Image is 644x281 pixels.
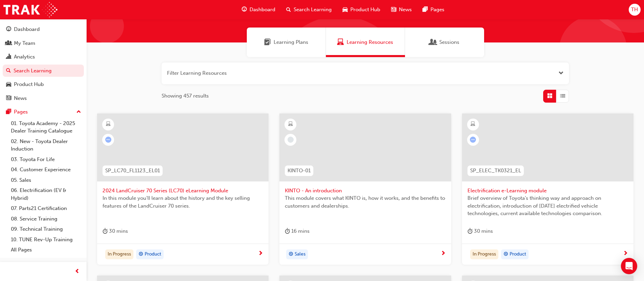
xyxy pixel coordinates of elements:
a: SP_LC70_FL1123_EL012024 LandCruiser 70 Series (LC70) eLearning ModuleIn this module you'll learn ... [97,113,269,265]
a: News [3,92,84,105]
span: learningRecordVerb_NONE-icon [288,137,294,143]
a: guage-iconDashboard [236,3,281,17]
a: SessionsSessions [405,28,484,57]
span: Learning Plans [264,38,271,46]
span: In this module you'll learn about the history and the key selling features of the LandCruiser 70 ... [103,194,263,210]
a: search-iconSearch Learning [281,3,337,17]
button: DashboardMy TeamAnalyticsSearch LearningProduct HubNews [3,22,84,106]
a: pages-iconPages [417,3,450,17]
a: news-iconNews [386,3,417,17]
span: Dashboard [250,6,275,14]
button: Pages [3,106,84,118]
span: learningResourceType_ELEARNING-icon [288,120,293,129]
span: guage-icon [6,27,11,33]
span: target-icon [503,250,508,259]
span: Product [510,250,526,258]
span: Sales [295,250,306,258]
button: TH [629,4,641,16]
a: Search Learning [3,65,84,77]
a: Dashboard [3,23,84,36]
span: Search Learning [294,6,332,14]
span: Learning Resources [347,38,393,46]
span: Brief overview of Toyota’s thinking way and approach on electrification, introduction of [DATE] e... [467,194,628,217]
div: 30 mins [467,227,493,235]
span: next-icon [441,251,446,257]
span: Learning Plans [274,38,308,46]
span: KINTO-01 [288,167,311,175]
span: KINTO - An introduction [285,187,445,195]
a: Learning ResourcesLearning Resources [326,28,405,57]
a: Learning PlansLearning Plans [247,28,326,57]
a: 01. Toyota Academy - 2025 Dealer Training Catalogue [8,118,84,136]
span: duration-icon [467,227,473,235]
a: All Pages [8,245,84,255]
span: car-icon [343,5,348,14]
span: next-icon [258,251,263,257]
span: up-icon [76,108,81,117]
span: search-icon [6,68,11,74]
span: next-icon [623,251,628,257]
span: duration-icon [285,227,290,235]
a: 10. TUNE Rev-Up Training [8,234,84,245]
span: Product Hub [350,6,380,14]
span: learningRecordVerb_ATTEMPT-icon [470,137,476,143]
a: 09. Technical Training [8,224,84,234]
a: 05. Sales [8,175,84,186]
div: Product Hub [14,81,44,88]
span: Showing 457 results [162,92,209,100]
span: learningResourceType_ELEARNING-icon [471,120,475,129]
span: TH [631,6,638,14]
a: car-iconProduct Hub [337,3,386,17]
a: 03. Toyota For Life [8,154,84,165]
a: Analytics [3,51,84,63]
span: learningResourceType_ELEARNING-icon [106,120,111,129]
span: target-icon [289,250,293,259]
span: Product [145,250,161,258]
div: Open Intercom Messenger [621,258,637,274]
span: News [399,6,412,14]
span: Sessions [439,38,459,46]
span: SP_ELEC_TK0321_EL [470,167,521,175]
img: Trak [3,2,57,17]
div: In Progress [105,249,133,260]
a: 04. Customer Experience [8,164,84,175]
a: My Team [3,37,84,50]
span: Grid [547,92,552,100]
a: 06. Electrification (EV & Hybrid) [8,185,84,203]
span: Learning Resources [337,38,344,46]
span: SP_LC70_FL1123_EL01 [105,167,160,175]
a: 02. New - Toyota Dealer Induction [8,136,84,154]
a: 08. Service Training [8,214,84,224]
a: SP_ELEC_TK0321_ELElectrification e-Learning moduleBrief overview of Toyota’s thinking way and app... [462,113,633,265]
span: people-icon [6,40,11,47]
a: 07. Parts21 Certification [8,203,84,214]
span: pages-icon [423,5,428,14]
span: Pages [430,6,444,14]
div: Dashboard [14,25,40,33]
span: news-icon [6,95,11,102]
div: Pages [14,108,28,116]
div: News [14,94,27,102]
span: 2024 LandCruiser 70 Series (LC70) eLearning Module [103,187,263,195]
span: car-icon [6,82,11,88]
span: duration-icon [103,227,108,235]
div: My Team [14,39,35,47]
span: pages-icon [6,109,11,115]
div: Analytics [14,53,35,61]
span: chart-icon [6,54,11,60]
span: List [560,92,565,100]
span: prev-icon [75,267,80,276]
span: learningRecordVerb_ATTEMPT-icon [105,137,111,143]
span: news-icon [391,5,396,14]
span: Sessions [430,38,437,46]
span: This module covers what KINTO is, how it works, and the benefits to customers and dealerships. [285,194,445,210]
a: Product Hub [3,78,84,91]
div: 16 mins [285,227,310,235]
div: 30 mins [103,227,128,235]
a: KINTO-01KINTO - An introductionThis module covers what KINTO is, how it works, and the benefits t... [279,113,451,265]
button: Open the filter [558,69,564,77]
span: guage-icon [242,5,247,14]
